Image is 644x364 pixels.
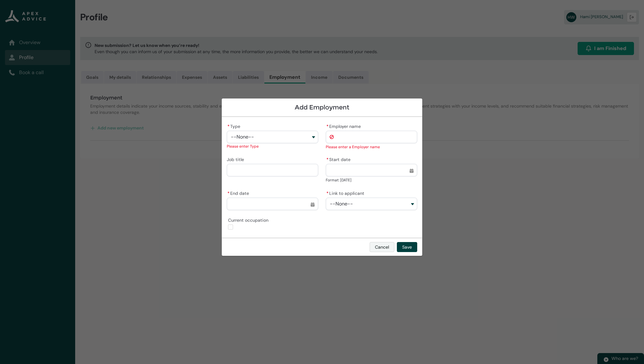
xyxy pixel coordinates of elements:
button: Cancel [370,242,394,252]
abbr: required [326,190,329,196]
abbr: required [227,190,230,196]
span: Current occupation [228,216,271,223]
label: Link to applicant [326,189,367,196]
button: Type [227,131,318,143]
label: Type [227,122,243,129]
abbr: required [227,124,230,129]
label: Job title [227,155,247,163]
label: End date [227,189,252,196]
span: --None-- [231,134,254,140]
abbr: required [326,124,329,129]
button: Link to applicant [326,198,417,210]
label: Employer name [326,122,363,129]
div: Please enter a Employer name [326,144,417,150]
button: Save [397,242,417,252]
div: Please enter Type [227,143,318,149]
label: Start date [326,155,353,163]
abbr: required [326,157,329,162]
div: Format: [DATE] [326,177,417,183]
h1: Add Employment [227,104,417,111]
span: --None-- [330,201,353,207]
